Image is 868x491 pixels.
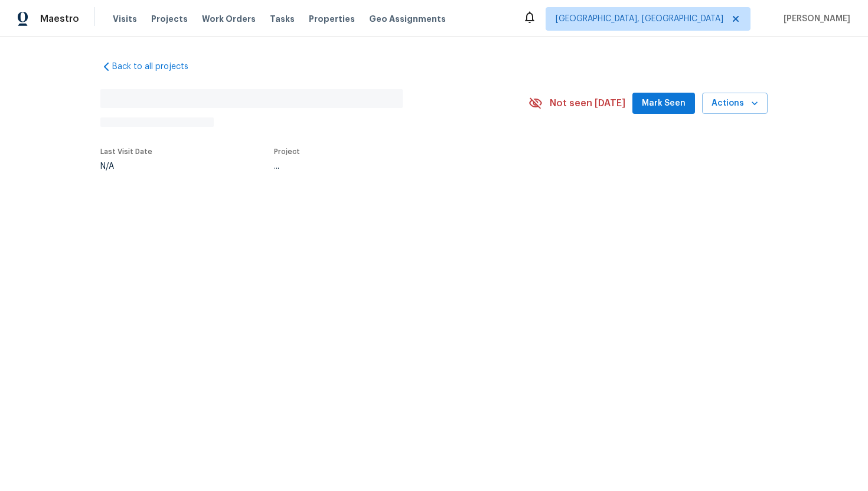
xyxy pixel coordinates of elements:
div: N/A [100,162,152,171]
button: Actions [702,93,768,114]
span: Geo Assignments [369,13,446,25]
span: Tasks [270,15,295,23]
span: Not seen [DATE] [550,97,625,109]
a: Back to all projects [100,61,214,73]
span: Maestro [40,13,79,25]
span: Mark Seen [642,96,686,111]
div: ... [274,162,501,171]
button: Mark Seen [632,93,695,114]
span: Project [274,148,300,155]
span: Visits [113,13,137,25]
span: Work Orders [202,13,256,25]
span: Projects [151,13,188,25]
span: Last Visit Date [100,148,152,155]
span: Actions [712,96,758,111]
span: [PERSON_NAME] [779,13,850,25]
span: [GEOGRAPHIC_DATA], [GEOGRAPHIC_DATA] [556,13,723,25]
span: Properties [309,13,355,25]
